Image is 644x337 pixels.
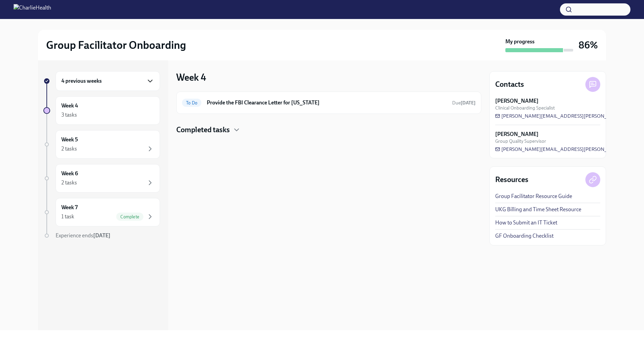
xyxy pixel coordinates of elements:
strong: [DATE] [461,100,476,106]
h6: Provide the FBI Clearance Letter for [US_STATE] [207,99,447,106]
div: 2 tasks [61,145,77,153]
h4: Completed tasks [176,125,230,135]
span: Complete [116,214,143,219]
div: 4 previous weeks [56,71,160,91]
a: Week 62 tasks [43,164,160,193]
strong: [PERSON_NAME] [495,131,539,138]
a: Group Facilitator Resource Guide [495,193,572,200]
span: Clinical Onboarding Specialist [495,105,555,111]
h2: Group Facilitator Onboarding [46,38,186,52]
div: Completed tasks [176,125,481,135]
h6: Week 4 [61,102,78,110]
span: Experience ends [56,232,110,239]
h6: Week 7 [61,204,78,211]
div: 2 tasks [61,179,77,186]
a: GF Onboarding Checklist [495,232,554,240]
h6: Week 6 [61,170,78,177]
h3: 86% [579,39,598,51]
strong: My progress [505,38,535,45]
a: How to Submit an IT Ticket [495,219,557,226]
h4: Resources [495,175,528,185]
a: Week 43 tasks [43,96,160,125]
h6: Week 5 [61,136,78,143]
a: Week 52 tasks [43,130,160,159]
span: To Do [182,100,201,105]
div: 1 task [61,213,74,220]
span: Due [452,100,476,106]
h3: Week 4 [176,71,206,83]
span: Group Quality Supervisor [495,138,546,144]
span: September 9th, 2025 09:00 [452,100,476,106]
h6: 4 previous weeks [61,77,102,85]
a: Week 71 taskComplete [43,198,160,226]
img: CharlieHealth [14,4,51,15]
div: 3 tasks [61,111,77,119]
strong: [DATE] [93,232,110,239]
strong: [PERSON_NAME] [495,97,539,105]
a: UKG Billing and Time Sheet Resource [495,206,581,213]
a: To DoProvide the FBI Clearance Letter for [US_STATE]Due[DATE] [182,97,476,108]
h4: Contacts [495,79,524,90]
